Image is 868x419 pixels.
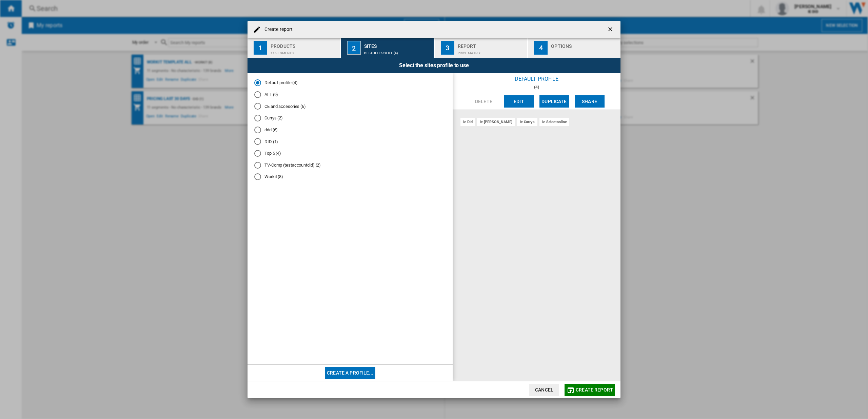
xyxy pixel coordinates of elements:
div: Default profile (4) [364,48,431,55]
div: Products [271,41,337,48]
h4: Create report [261,26,293,33]
div: ie did [460,118,475,126]
button: Create a profile... [325,367,375,379]
div: Default profile [453,73,620,85]
button: 3 Report Price Matrix [435,38,528,58]
div: 2 [347,41,361,55]
div: ie selectonline [539,118,570,126]
ng-md-icon: getI18NText('BUTTONS.CLOSE_DIALOG') [607,26,615,34]
div: Price Matrix [458,48,525,55]
md-radio-button: TV-Comp (testaccountdid) (2) [254,162,446,168]
md-radio-button: ALL (9) [254,91,446,98]
button: Delete [469,95,499,108]
md-radio-button: Currys (2) [254,115,446,121]
div: Sites [364,41,431,48]
div: 11 segments [271,48,337,55]
button: 4 Options [528,38,620,58]
md-radio-button: DID (1) [254,138,446,145]
button: 2 Sites Default profile (4) [341,38,434,58]
md-radio-button: Default profile (4) [254,80,446,86]
div: (4) [453,85,620,90]
button: Cancel [529,384,559,396]
md-radio-button: CE and accesories (6) [254,103,446,110]
button: getI18NText('BUTTONS.CLOSE_DIALOG') [604,23,618,36]
div: ie [PERSON_NAME] [477,118,515,126]
md-radio-button: ddd (6) [254,127,446,133]
div: 1 [254,41,267,55]
md-radio-button: Workit (8) [254,174,446,180]
button: Share [575,95,605,108]
md-radio-button: Top 5 (4) [254,150,446,157]
div: 4 [534,41,548,55]
div: Select the sites profile to use [248,58,620,73]
div: ie currys [517,118,537,126]
button: Edit [504,95,534,108]
div: Options [551,41,618,48]
div: 3 [441,41,454,55]
button: Duplicate [539,95,569,108]
span: Create report [576,387,613,393]
div: Report [458,41,525,48]
button: Create report [565,384,615,396]
button: 1 Products 11 segments [248,38,341,58]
